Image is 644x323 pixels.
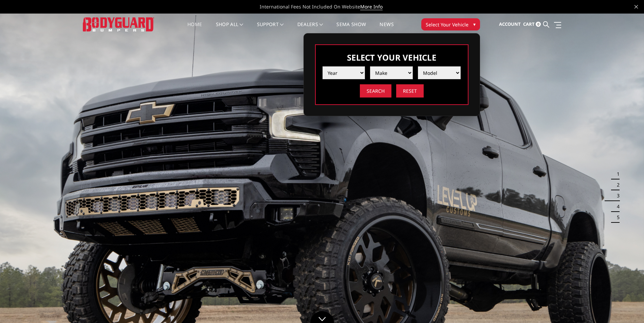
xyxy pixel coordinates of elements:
a: Account [499,15,521,34]
span: Account [499,21,521,27]
a: More Info [360,3,383,10]
a: Support [257,22,284,35]
input: Reset [396,84,424,98]
a: Click to Down [310,311,334,323]
a: SEMA Show [336,22,366,35]
a: Cart 0 [523,15,541,34]
span: ▾ [473,21,476,28]
h3: Select Your Vehicle [323,52,461,63]
a: shop all [216,22,243,35]
a: News [380,22,393,35]
button: 4 of 5 [613,201,620,212]
span: Cart [523,21,535,27]
button: Select Your Vehicle [421,18,480,30]
input: Search [360,84,391,98]
span: Select Your Vehicle [426,21,468,28]
a: Home [187,22,202,35]
button: 2 of 5 [613,179,620,190]
a: Dealers [297,22,323,35]
img: BODYGUARD BUMPERS [83,17,154,31]
select: Please select the value from list. [323,66,365,79]
button: 3 of 5 [613,190,620,201]
span: 0 [536,22,541,27]
button: 1 of 5 [613,169,620,179]
button: 5 of 5 [613,212,620,223]
select: Please select the value from list. [370,66,413,79]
